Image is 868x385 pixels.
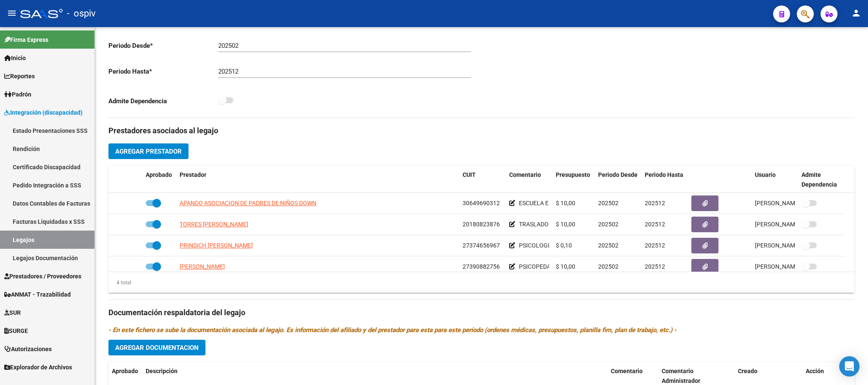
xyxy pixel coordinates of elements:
datatable-header-cell: Usuario [752,166,798,194]
span: $ 10,00 [556,200,575,206]
mat-icon: person [851,8,861,18]
span: Descripción [146,368,177,374]
span: PRINSICH [PERSON_NAME] [180,242,253,249]
span: Usuario [755,171,776,178]
div: Open Intercom Messenger [839,356,860,377]
span: APANDO ASOCIACION DE PADRES DE NIÑOS DOWN [180,200,316,206]
span: 202502 [598,242,618,249]
h3: Documentación respaldatoria del legajo [108,307,854,319]
span: 202512 [645,242,665,249]
span: 202502 [598,221,618,228]
div: 4 total [108,278,131,287]
span: - ospiv [67,4,96,23]
span: $ 10,00 [556,263,575,270]
span: Aprobado [146,171,172,178]
span: Admite Dependencia [801,171,837,188]
span: [PERSON_NAME] [DATE] [755,200,821,206]
span: Inicio [4,53,26,63]
span: 30649690312 [463,200,500,206]
span: Autorizaciones [4,344,52,354]
p: Periodo Hasta [108,67,218,76]
h3: Prestadores asociados al legajo [108,125,854,137]
span: $ 10,00 [556,221,575,228]
datatable-header-cell: Periodo Desde [595,166,641,194]
span: 27374656967 [463,242,500,249]
span: ANMAT - Trazabilidad [4,290,71,299]
p: Periodo Desde [108,41,218,50]
span: Aprobado [112,368,138,374]
span: PSICOPEDAGOGA [519,263,567,270]
span: Periodo Hasta [645,171,683,178]
datatable-header-cell: Aprobado [142,166,176,194]
span: [PERSON_NAME] [DATE] [755,221,821,228]
datatable-header-cell: Admite Dependencia [798,166,845,194]
span: 27390882756 [463,263,500,270]
span: 202512 [645,200,665,206]
span: 202512 [645,263,665,270]
span: Presupuesto [556,171,590,178]
span: [PERSON_NAME] [DATE] [755,242,821,249]
datatable-header-cell: Presupuesto [552,166,595,194]
span: Periodo Desde [598,171,638,178]
button: Agregar Documentacion [108,340,205,355]
span: Comentario [509,171,541,178]
span: PSICOLOGIA [519,242,553,249]
span: ESCUELA ESPECIAL [519,200,572,206]
span: 202512 [645,221,665,228]
span: Prestadores / Proveedores [4,272,81,281]
span: Agregar Documentacion [115,344,199,352]
span: Integración (discapacidad) [4,108,83,117]
span: Firma Express [4,35,48,44]
span: Explorador de Archivos [4,363,72,372]
datatable-header-cell: Periodo Hasta [641,166,688,194]
span: Padrón [4,90,31,99]
span: TORRES [PERSON_NAME] [180,221,248,228]
span: Creado [738,368,757,374]
datatable-header-cell: Prestador [176,166,459,194]
i: - En este fichero se sube la documentación asociada al legajo. Es información del afiliado y del ... [108,326,677,334]
span: SURGE [4,326,28,335]
span: Prestador [180,171,206,178]
span: Comentario Administrador [662,368,700,384]
span: TRASLADO [519,221,549,228]
span: $ 0,10 [556,242,572,249]
mat-icon: menu [7,8,17,18]
span: [PERSON_NAME] [DATE] [755,263,821,270]
span: 20180823876 [463,221,500,228]
span: 202502 [598,200,618,206]
span: Agregar Prestador [115,148,182,155]
datatable-header-cell: CUIT [459,166,506,194]
span: 202502 [598,263,618,270]
span: SUR [4,308,21,317]
span: CUIT [463,171,476,178]
span: Acción [806,368,824,374]
span: Reportes [4,71,35,81]
datatable-header-cell: Comentario [506,166,552,194]
span: Comentario [611,368,643,374]
button: Agregar Prestador [108,143,189,159]
span: [PERSON_NAME] [180,263,225,270]
p: Admite Dependencia [108,96,218,106]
